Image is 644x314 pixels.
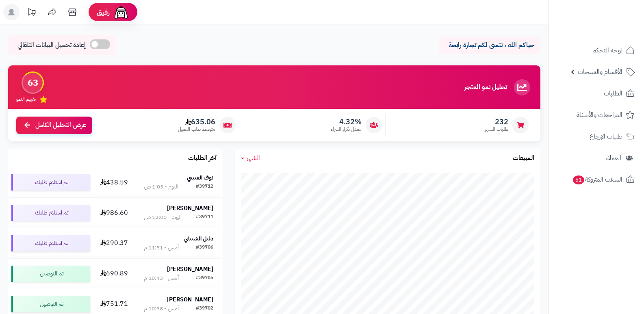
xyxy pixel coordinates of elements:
td: 438.59 [93,167,134,197]
span: 4.32% [331,117,362,126]
a: السلات المتروكة51 [554,170,639,189]
span: متوسط طلب العميل [178,126,215,133]
div: تم استلام طلبك [11,205,90,221]
span: عرض التحليل الكامل [35,121,86,130]
span: 635.06 [178,117,215,126]
span: الأقسام والمنتجات [578,66,622,78]
h3: المبيعات [513,155,534,162]
strong: دليل الشيباني [184,234,213,243]
div: أمس - 11:51 م [144,244,179,252]
span: معدل تكرار الشراء [331,126,362,133]
h3: تحليل نمو المتجر [464,84,507,91]
a: العملاء [554,148,639,168]
span: 51 [573,175,584,184]
td: 690.89 [93,259,134,289]
a: الطلبات [554,84,639,103]
span: السلات المتروكة [572,174,622,185]
span: 232 [485,117,508,126]
span: الطلبات [604,88,622,99]
div: تم استلام طلبك [11,174,90,191]
strong: [PERSON_NAME] [167,204,213,212]
div: أمس - 10:43 م [144,274,179,282]
strong: نوف العتيبي [187,173,213,182]
a: تحديثات المنصة [22,4,42,22]
img: ai-face.png [113,4,129,20]
div: تم استلام طلبك [11,235,90,251]
span: المراجعات والأسئلة [577,109,622,121]
a: الشهر [241,154,260,163]
a: عرض التحليل الكامل [16,117,92,134]
span: الشهر [247,153,260,163]
div: اليوم - 12:00 ص [144,213,182,221]
h3: آخر الطلبات [188,155,217,162]
a: لوحة التحكم [554,41,639,60]
span: رفيق [97,7,110,17]
div: #39706 [196,244,213,252]
strong: [PERSON_NAME] [167,295,213,304]
div: #39705 [196,274,213,282]
td: 986.60 [93,198,134,228]
div: #39712 [196,183,213,191]
div: أمس - 10:38 م [144,305,179,313]
span: العملاء [605,152,621,164]
span: لوحة التحكم [592,45,622,56]
span: طلبات الإرجاع [590,131,622,142]
td: 290.37 [93,228,134,258]
a: طلبات الإرجاع [554,127,639,146]
div: #39702 [196,305,213,313]
a: المراجعات والأسئلة [554,105,639,125]
div: تم التوصيل [11,266,90,282]
p: حياكم الله ، نتمنى لكم تجارة رابحة [445,41,534,50]
span: إعادة تحميل البيانات التلقائي [17,41,86,50]
div: تم التوصيل [11,296,90,312]
span: طلبات الشهر [485,126,508,133]
strong: [PERSON_NAME] [167,265,213,273]
div: اليوم - 1:03 ص [144,183,178,191]
div: #39711 [196,213,213,221]
span: تقييم النمو [16,96,36,103]
img: logo-2.png [589,23,636,40]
